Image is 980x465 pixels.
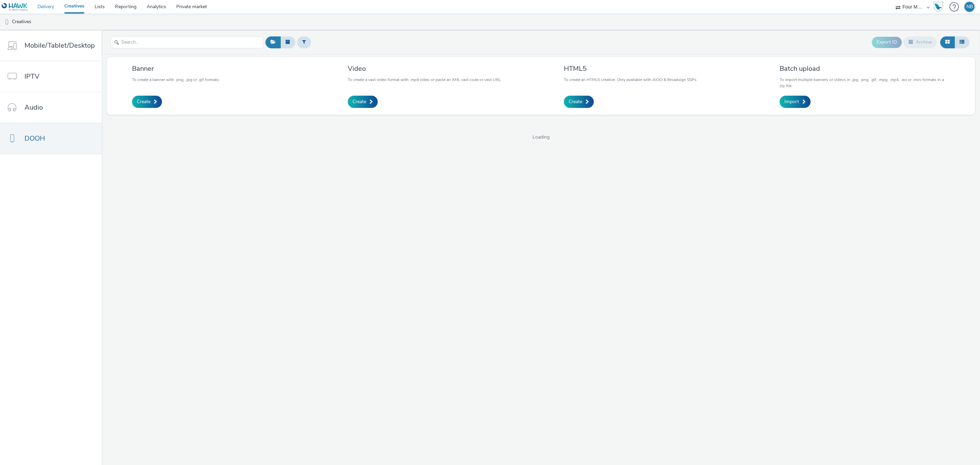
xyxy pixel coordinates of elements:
[24,133,45,143] span: DOOH
[24,71,39,81] span: IPTV
[564,96,594,108] a: Create
[933,1,943,12] img: Hawk Academy
[966,2,973,12] div: NB
[348,64,502,73] h3: Video
[903,36,937,48] button: Archive
[780,96,811,108] a: Import
[24,102,43,112] span: Audio
[784,98,799,105] span: Import
[132,64,220,73] h3: Banner
[780,77,950,89] p: To import multiple banners or videos in .jpg, .png, .gif, .mpg, .mp4, .avi or .mov formats in a z...
[102,134,980,141] span: Loading
[780,64,950,73] h3: Batch upload
[353,98,366,105] span: Create
[872,37,902,48] button: Export ID
[24,41,95,50] span: Mobile/Tablet/Desktop
[348,77,502,83] p: To create a vast video format with .mp4 video or paste an XML vast code or vast URL.
[564,64,697,73] h3: HTML5
[137,98,150,105] span: Create
[564,77,697,83] p: To create an HTML5 creative. Only available with AIOO & Broadsign SSPs
[348,96,378,108] a: Create
[132,96,162,108] a: Create
[111,36,264,48] input: Search...
[954,36,969,48] button: Table
[132,77,220,83] p: To create a banner with .png, .jpg or .gif formats.
[933,1,946,12] a: Hawk Academy
[569,98,582,105] span: Create
[3,19,10,26] img: dooh
[2,3,28,11] img: undefined Logo
[940,36,955,48] button: Grid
